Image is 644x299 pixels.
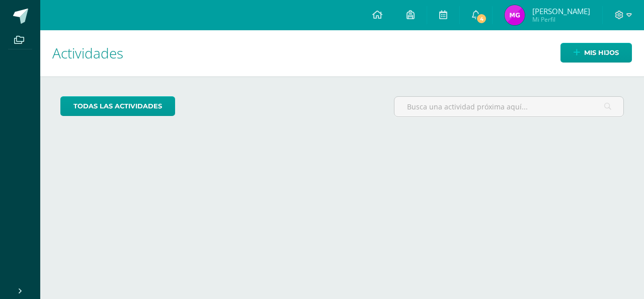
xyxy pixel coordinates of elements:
[505,5,525,25] img: 2d98868704c1b4c4021374e0b7982076.png
[532,15,590,24] span: Mi Perfil
[476,13,487,24] span: 4
[394,97,623,116] input: Busca una actividad próxima aquí...
[532,6,590,16] span: [PERSON_NAME]
[560,43,632,63] a: Mis hijos
[584,43,619,62] span: Mis hijos
[60,96,175,116] a: todas las Actividades
[52,30,632,76] h1: Actividades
